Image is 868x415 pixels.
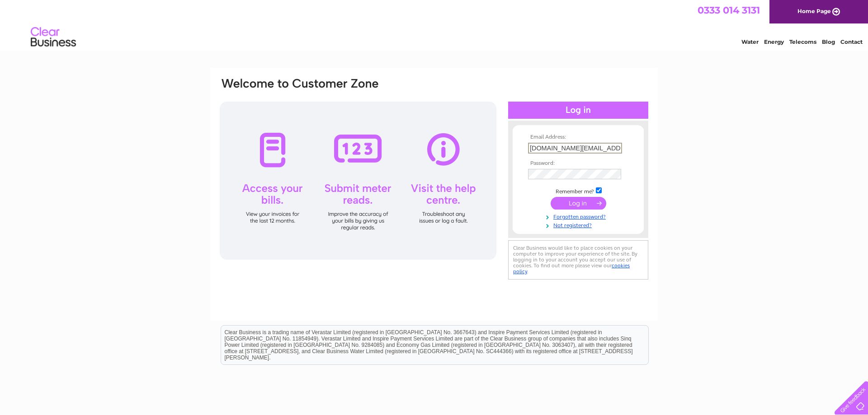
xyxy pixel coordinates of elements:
[698,5,760,16] a: 0333 014 3131
[840,38,863,45] a: Contact
[528,212,631,220] a: Forgotten password?
[526,134,631,140] th: Email Address:
[221,5,648,44] div: Clear Business is a trading name of Verastar Limited (registered in [GEOGRAPHIC_DATA] No. 3667643...
[764,38,784,45] a: Energy
[513,262,630,275] a: cookies policy
[526,160,631,167] th: Password:
[551,197,606,210] input: Submit
[789,38,816,45] a: Telecoms
[30,23,76,51] img: logo.png
[822,38,835,45] a: Blog
[508,240,648,280] div: Clear Business would like to place cookies on your computer to improve your experience of the sit...
[526,186,631,195] td: Remember me?
[528,220,631,229] a: Not registered?
[741,38,759,45] a: Water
